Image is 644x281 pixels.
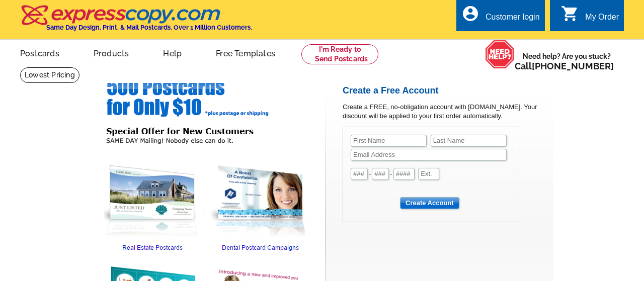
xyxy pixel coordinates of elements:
[200,41,291,64] a: Free Templates
[431,135,507,147] input: Last Name
[393,168,415,180] input: ####
[372,168,389,180] input: ###
[147,41,198,64] a: Help
[532,61,614,71] a: [PHONE_NUMBER]
[351,135,427,147] input: First Name
[486,13,540,27] div: Customer login
[418,168,439,180] input: Ext.
[561,5,579,23] i: shopping_cart
[20,12,252,31] a: Same Day Design, Print, & Mail Postcards. Over 1 Million Customers.
[400,197,459,209] input: Create Account
[350,167,486,186] div: - -
[485,40,515,69] img: help
[461,11,540,24] a: account_circle Customer login
[461,5,479,23] i: account_circle
[343,85,553,97] h2: Create a Free Account
[77,41,145,64] a: Products
[585,13,619,27] div: My Order
[343,103,553,121] p: Create a FREE, no-obligation account with [DOMAIN_NAME]. Your discount will be applied to your fi...
[561,11,619,24] a: shopping_cart My Order
[515,61,614,71] span: Call
[351,168,368,180] input: ###
[351,149,507,161] input: Email Address
[46,24,252,31] h4: Same Day Design, Print, & Mail Postcards. Over 1 Million Customers.
[515,51,619,71] span: Need help? Are you stuck?
[4,41,75,64] a: Postcards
